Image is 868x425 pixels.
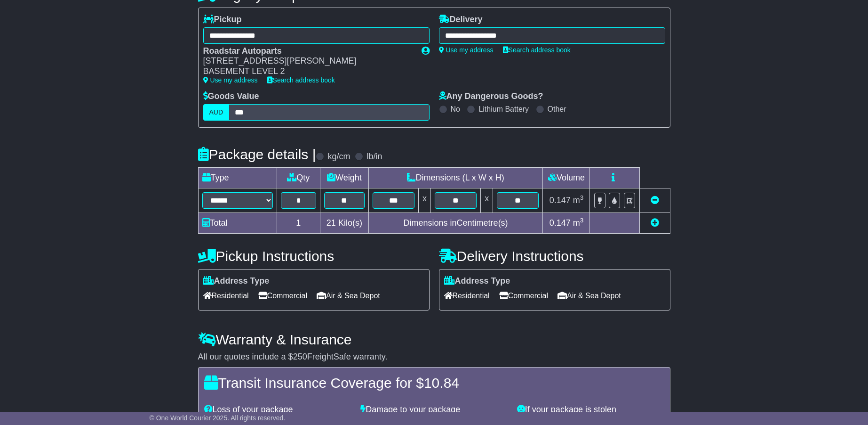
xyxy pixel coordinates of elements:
label: kg/cm [327,152,350,162]
a: Use my address [203,76,258,84]
label: Goods Value [203,91,259,102]
span: 250 [293,352,307,361]
label: Pickup [203,15,242,25]
td: x [418,188,430,212]
a: Search address book [267,76,335,84]
h4: Delivery Instructions [439,248,670,264]
td: Dimensions in Centimetre(s) [368,212,543,233]
h4: Package details | [198,147,316,162]
td: Weight [320,167,369,188]
sup: 3 [580,194,584,201]
span: 21 [326,218,336,228]
td: Kilo(s) [320,212,369,233]
td: Qty [277,167,320,188]
label: Lithium Battery [478,105,529,114]
td: Volume [543,167,590,188]
span: Air & Sea Depot [557,288,621,303]
div: [STREET_ADDRESS][PERSON_NAME] [203,56,412,66]
span: m [573,218,584,228]
label: No [451,105,460,114]
a: Add new item [651,218,659,228]
span: Commercial [499,288,548,303]
h4: Pickup Instructions [198,248,430,264]
span: Air & Sea Depot [317,288,380,303]
a: Use my address [439,46,494,54]
sup: 3 [580,217,584,224]
span: © One World Courier 2025. All rights reserved. [150,414,286,422]
span: 0.147 [549,218,571,228]
td: x [481,188,493,212]
span: Commercial [258,288,307,303]
span: 0.147 [549,196,571,205]
label: Delivery [439,15,483,25]
td: Type [198,167,277,188]
td: Dimensions (L x W x H) [368,167,543,188]
label: Any Dangerous Goods? [439,91,543,102]
td: 1 [277,212,320,233]
div: BASEMENT LEVEL 2 [203,66,412,77]
label: lb/in [366,152,382,162]
span: Residential [444,288,490,303]
label: Address Type [444,276,510,286]
a: Search address book [503,46,571,54]
h4: Warranty & Insurance [198,332,670,347]
label: Other [548,105,566,114]
div: Roadstar Autoparts [203,46,412,57]
div: Loss of your package [199,405,356,415]
label: AUD [203,104,230,121]
td: Total [198,212,277,233]
span: m [573,196,584,205]
h4: Transit Insurance Coverage for $ [204,375,664,391]
label: Address Type [203,276,270,286]
div: All our quotes include a $ FreightSafe warranty. [198,352,670,362]
div: If your package is stolen [512,405,669,415]
div: Damage to your package [356,405,512,415]
span: Residential [203,288,249,303]
span: 10.84 [424,375,459,391]
a: Remove this item [651,196,659,205]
